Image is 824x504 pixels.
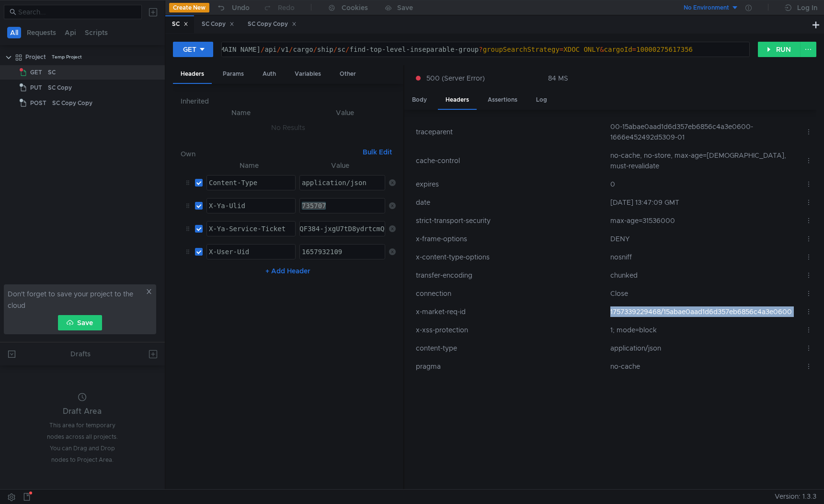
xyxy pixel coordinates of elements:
nz-embed-empty: No Results [271,123,305,132]
div: SC [48,65,56,80]
h6: Own [181,148,359,160]
td: [DATE] 13:47:09 GMT [607,193,801,211]
td: max-age=31536000 [607,211,801,230]
td: Close [607,284,801,303]
input: Search... [18,7,136,17]
div: Other [332,65,364,83]
th: Name [203,160,296,171]
td: content-type [412,339,607,357]
td: 1757339229468/15abae0aad1d6d357eb6856c4a3e0600 [607,303,801,321]
td: expires [412,175,607,193]
span: 500 (Server Error) [426,73,485,83]
td: application/json [607,339,801,357]
div: Params [215,65,252,83]
div: Variables [287,65,329,83]
div: Body [404,91,435,109]
td: 0 [607,175,801,193]
td: strict-transport-security [412,211,607,230]
button: + Add Header [262,265,314,277]
td: x-xss-protection [412,321,607,339]
div: Temp Project [52,50,82,64]
div: Cookies [342,2,368,13]
div: Log [528,91,555,109]
td: no-cache [607,357,801,375]
div: SC Copy Copy [52,96,92,110]
td: connection [412,284,607,303]
td: x-content-type-options [412,248,607,266]
button: Requests [24,27,59,38]
td: 00-15abae0aad1d6d357eb6856c4a3e0600-1666e452492d5309-01 [607,117,801,146]
span: POST [30,96,46,110]
td: pragma [412,357,607,375]
div: Headers [438,91,477,110]
div: No Environment [684,3,729,12]
div: GET [183,44,196,55]
div: Headers [173,65,212,84]
button: Undo [209,0,256,15]
button: All [7,27,21,38]
div: SC [172,19,188,29]
th: Value [296,160,385,171]
td: x-market-req-id [412,303,607,321]
h6: Inherited [181,95,396,107]
button: Save [58,315,102,330]
div: Undo [232,2,250,13]
button: Scripts [82,27,111,38]
button: Redo [256,0,301,15]
button: Api [62,27,79,38]
th: Name [188,107,294,118]
td: 1; mode=block [607,321,801,339]
div: SC Copy Copy [248,19,297,29]
div: Save [397,4,413,11]
div: 84 MS [548,74,568,82]
td: nosniff [607,248,801,266]
div: SC Copy [48,81,72,95]
div: Assertions [480,91,525,109]
span: PUT [30,81,42,95]
td: transfer-encoding [412,266,607,284]
td: no-cache, no-store, max-age=[DEMOGRAPHIC_DATA], must-revalidate [607,146,801,175]
td: chunked [607,266,801,284]
td: date [412,193,607,211]
div: SC Copy [202,19,234,29]
span: GET [30,65,42,80]
button: Create New [169,3,209,12]
button: Bulk Edit [359,146,396,158]
div: Auth [255,65,284,83]
td: cache-control [412,146,607,175]
div: Drafts [70,348,91,360]
td: x-frame-options [412,230,607,248]
span: Version: 1.3.3 [775,490,816,504]
th: Value [294,107,396,118]
div: Project [25,50,46,64]
td: DENY [607,230,801,248]
button: RUN [758,42,801,57]
span: Don't forget to save your project to the cloud [8,288,144,311]
div: Redo [278,2,295,13]
button: GET [173,42,213,57]
div: Log In [797,2,817,13]
td: traceparent [412,117,607,146]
